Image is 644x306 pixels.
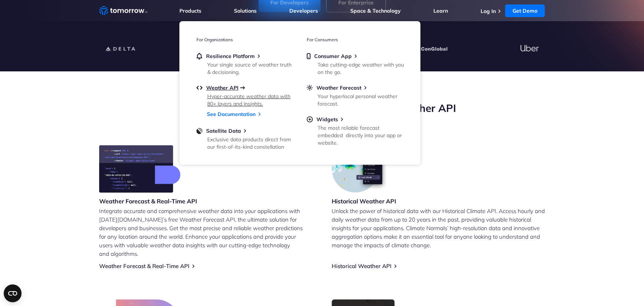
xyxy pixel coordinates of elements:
[307,84,403,106] a: Weather ForecastYour hyperlocal personal weather forecast.
[318,124,404,146] div: The most reliable forecast embedded directly into your app or website.
[207,111,256,117] a: See Documentation
[289,7,318,14] a: Developers
[207,136,294,151] div: Exclusive data products direct from our first-of-its-kind constellation
[4,284,22,302] button: Open CMP widget
[207,93,294,107] div: Hyper-accurate weather data with 80+ layers and insights.
[316,84,361,91] span: Weather Forecast
[433,7,448,14] a: Learn
[99,207,312,258] p: Integrate accurate and comprehensive weather data into your applications with [DATE][DOMAIN_NAME]...
[196,84,293,106] a: Weather APIHyper-accurate weather data with 80+ layers and insights.
[318,93,404,107] div: Your hyperlocal personal weather forecast.
[307,116,403,145] a: WidgetsThe most reliable forecast embedded directly into your app or website.
[314,53,352,59] span: Consumer App
[307,84,313,91] img: sun.svg
[307,116,313,123] img: plus-circle.svg
[206,128,241,134] span: Satellite Data
[206,53,255,59] span: Resilience Platform
[179,7,201,14] a: Products
[234,7,257,14] a: Solutions
[196,53,293,74] a: Resilience PlatformYour single source of weather truth & decisioning.
[307,37,403,42] h3: For Consumers
[316,116,338,123] span: Widgets
[196,128,293,149] a: Satellite DataExclusive data products direct from our first-of-its-kind constellation
[99,5,147,16] a: Home link
[99,197,197,205] h3: Weather Forecast & Real-Time API
[307,53,403,74] a: Consumer AppTake cutting-edge weather with you on the go.
[332,262,391,270] a: Historical Weather API
[332,207,545,249] p: Unlock the power of historical data with our Historical Climate API. Access hourly and daily weat...
[481,8,496,15] a: Log In
[350,7,401,14] a: Space & Technology
[99,101,545,115] h2: Leverage [DATE][DOMAIN_NAME]’s Free Weather API
[196,84,202,91] img: api.svg
[206,84,238,91] span: Weather API
[196,53,202,59] img: bell.svg
[332,197,396,205] h3: Historical Weather API
[207,61,294,76] div: Your single source of weather truth & decisioning.
[196,128,202,134] img: satellite-data-menu.png
[505,4,545,17] a: Get Demo
[318,61,404,76] div: Take cutting-edge weather with you on the go.
[99,262,189,270] a: Weather Forecast & Real-Time API
[307,53,310,59] img: mobile.svg
[196,37,293,42] h3: For Organizations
